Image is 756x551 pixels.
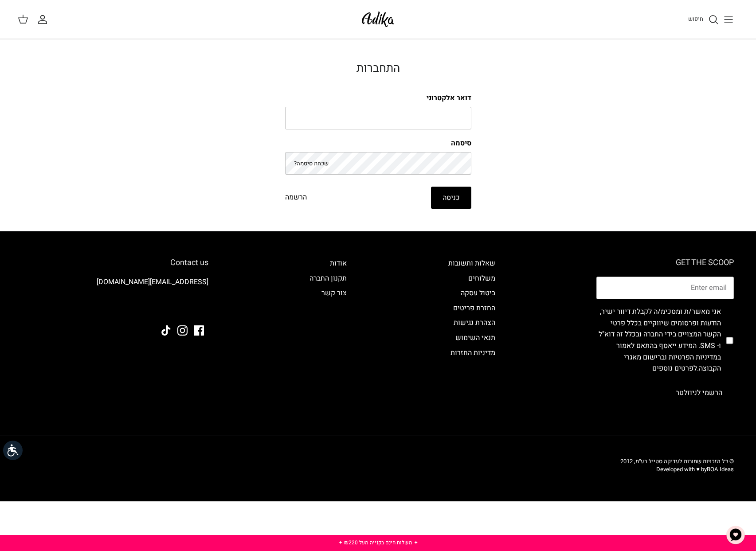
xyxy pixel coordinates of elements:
[652,363,697,374] a: לפרטים נוספים
[285,138,471,148] label: סיסמה
[596,277,734,300] input: Email
[707,465,734,473] a: BOA Ideas
[431,187,471,209] button: כניסה
[620,465,734,473] p: Developed with ♥ by
[301,258,356,404] div: Secondary navigation
[194,325,204,336] a: Facebook
[596,306,721,375] label: אני מאשר/ת ומסכימ/ה לקבלת דיוור ישיר, הודעות ופרסומים שיווקיים בכלל פרטי הקשר המצויים בידי החברה ...
[177,325,188,336] a: Instagram
[285,62,471,75] h2: התחברות
[664,382,734,404] button: הרשמי לניוזלטר
[450,348,495,358] a: מדיניות החזרות
[37,14,51,25] a: החשבון שלי
[285,93,471,103] label: דואר אלקטרוני
[461,288,495,298] a: ביטול עסקה
[97,277,208,287] a: [EMAIL_ADDRESS][DOMAIN_NAME]
[338,539,418,547] a: ✦ משלוח חינם בקנייה מעל ₪220 ✦
[454,317,495,328] a: הצהרת נגישות
[620,457,734,465] span: © כל הזכויות שמורות לעדיקה סטייל בע״מ, 2012
[321,288,347,298] a: צור קשר
[688,15,703,23] span: חיפוש
[596,258,734,268] h6: GET THE SCOOP
[285,192,307,203] a: הרשמה
[184,301,208,313] img: Adika IL
[330,258,347,269] a: אודות
[455,332,495,343] a: תנאי השימוש
[688,14,719,25] a: חיפוש
[309,273,347,284] a: תקנון החברה
[294,159,329,168] a: שכחת סיסמה?
[722,522,749,548] button: צ'אט
[439,258,504,404] div: Secondary navigation
[448,258,495,269] a: שאלות ותשובות
[359,9,397,30] img: Adika IL
[719,10,738,29] button: Toggle menu
[161,325,171,336] a: Tiktok
[453,303,495,313] a: החזרת פריטים
[22,258,208,268] h6: Contact us
[468,273,495,284] a: משלוחים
